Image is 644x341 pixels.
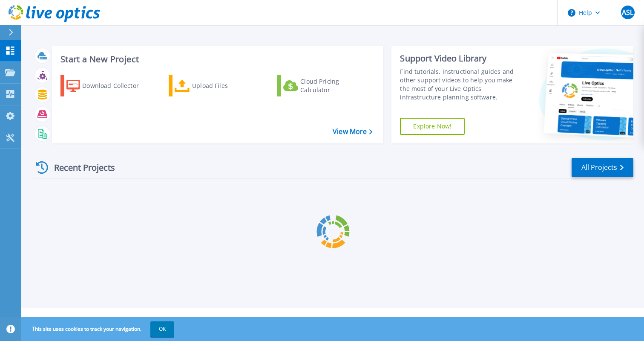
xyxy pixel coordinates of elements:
[400,118,465,135] a: Explore Now!
[400,67,521,102] div: Find tutorials, instructional guides and other support videos to help you make the most of your L...
[300,77,368,94] div: Cloud Pricing Calculator
[400,53,521,64] div: Support Video Library
[622,9,633,16] span: ASL
[150,321,174,337] button: OK
[192,77,260,94] div: Upload Files
[277,75,372,96] a: Cloud Pricing Calculator
[60,75,155,96] a: Download Collector
[572,158,633,177] a: All Projects
[169,75,264,96] a: Upload Files
[60,55,372,64] h3: Start a New Project
[333,128,372,136] a: View More
[23,321,174,337] span: This site uses cookies to track your navigation.
[82,77,150,94] div: Download Collector
[33,157,126,178] div: Recent Projects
